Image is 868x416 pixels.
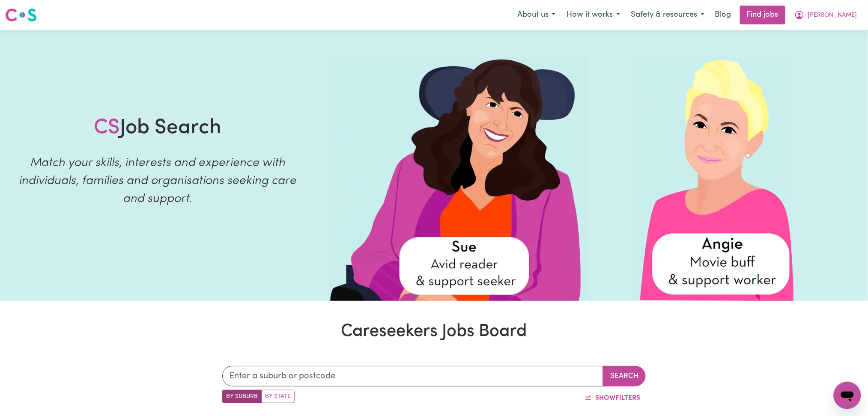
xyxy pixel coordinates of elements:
button: Safety & resources [626,6,710,24]
span: CS [94,118,120,138]
button: How it works [561,6,626,24]
span: Show [595,395,615,401]
a: Blog [710,6,737,24]
button: My Account [789,6,863,24]
button: ShowFilters [579,390,646,406]
a: Careseekers logo [5,5,37,25]
img: Careseekers logo [5,7,37,23]
span: [PERSON_NAME] [808,11,857,20]
input: Enter a suburb or postcode [222,366,604,386]
label: Search by state [261,390,295,403]
a: Find jobs [740,6,785,24]
label: Search by suburb/post code [222,390,262,403]
h1: Job Search [94,116,221,141]
button: Search [603,366,646,386]
p: Match your skills, interests and experience with individuals, families and organisations seeking ... [10,154,305,208]
button: About us [512,6,561,24]
iframe: Button to launch messaging window [834,382,861,409]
